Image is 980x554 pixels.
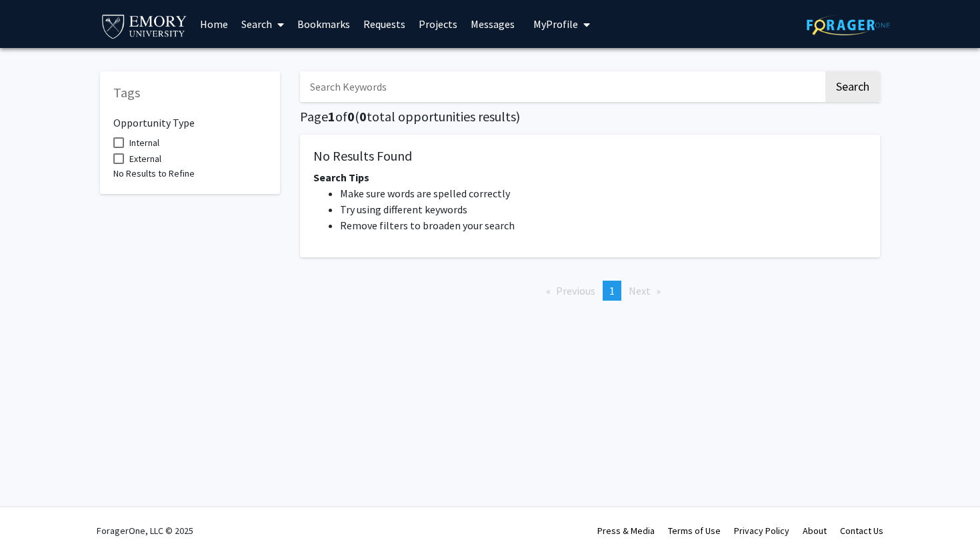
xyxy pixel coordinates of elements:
[412,1,464,47] a: Projects
[556,284,595,297] span: Previous
[807,15,890,35] img: ForagerOne Logo
[113,85,267,101] h5: Tags
[291,1,357,47] a: Bookmarks
[668,525,721,537] a: Terms of Use
[357,1,412,47] a: Requests
[129,135,159,151] span: Internal
[825,71,880,102] button: Search
[193,1,235,47] a: Home
[313,171,369,184] span: Search Tips
[235,1,291,47] a: Search
[340,201,867,217] li: Try using different keywords
[100,11,189,41] img: Emory University Logo
[300,109,880,125] h5: Page of ( total opportunities results)
[300,71,823,102] input: Search Keywords
[629,284,651,297] span: Next
[10,494,57,544] iframe: Chat
[328,108,335,125] span: 1
[340,217,867,233] li: Remove filters to broaden your search
[313,148,867,164] h5: No Results Found
[803,525,827,537] a: About
[359,108,367,125] span: 0
[97,507,193,554] div: ForagerOne, LLC © 2025
[609,284,615,297] span: 1
[597,525,655,537] a: Press & Media
[347,108,355,125] span: 0
[113,167,195,179] span: No Results to Refine
[300,281,880,301] ul: Pagination
[464,1,521,47] a: Messages
[340,185,867,201] li: Make sure words are spelled correctly
[533,17,578,31] span: My Profile
[113,106,267,129] h6: Opportunity Type
[129,151,161,167] span: External
[734,525,789,537] a: Privacy Policy
[840,525,883,537] a: Contact Us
